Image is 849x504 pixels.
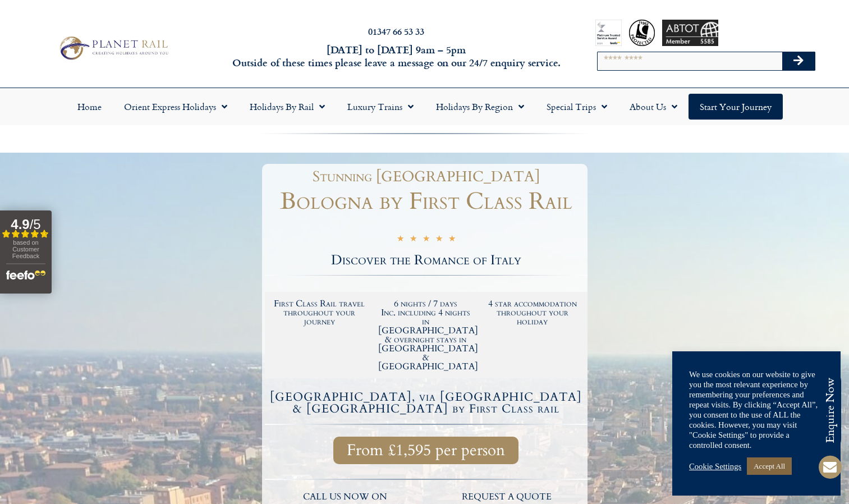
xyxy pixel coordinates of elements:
i: ★ [423,233,430,246]
h2: Discover the Romance of Italy [265,254,588,267]
a: Start your Journey [689,94,783,120]
a: Special Trips [535,94,618,120]
a: 01347 66 53 33 [368,25,424,38]
i: ★ [397,233,404,246]
img: Planet Rail Train Holidays Logo [55,34,171,62]
i: ★ [410,233,417,246]
a: Home [66,94,113,120]
a: Holidays by Rail [238,94,336,120]
a: From £1,595 per person [333,437,518,464]
h1: Stunning [GEOGRAPHIC_DATA] [270,169,582,184]
h4: [GEOGRAPHIC_DATA], via [GEOGRAPHIC_DATA] & [GEOGRAPHIC_DATA] by First Class rail [267,391,586,415]
h2: 4 star accommodation throughout your holiday [485,299,580,326]
span: From £1,595 per person [347,443,505,457]
h2: 6 nights / 7 days Inc. including 4 nights in [GEOGRAPHIC_DATA] & overnight stays in [GEOGRAPHIC_D... [378,299,474,371]
nav: Menu [6,94,843,120]
i: ★ [448,233,456,246]
div: We use cookies on our website to give you the most relevant experience by remembering your prefer... [689,369,824,450]
i: ★ [435,233,443,246]
h1: Bologna by First Class Rail [265,190,588,213]
a: Cookie Settings [689,461,741,471]
button: Search [782,52,815,70]
a: Accept All [747,457,792,475]
a: About Us [618,94,689,120]
a: Luxury Trains [336,94,425,120]
div: 5/5 [397,232,456,246]
h2: First Class Rail travel throughout your journey [272,299,368,326]
a: Holidays by Region [425,94,535,120]
h6: [DATE] to [DATE] 9am – 5pm Outside of these times please leave a message on our 24/7 enquiry serv... [229,43,563,70]
a: Orient Express Holidays [113,94,238,120]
